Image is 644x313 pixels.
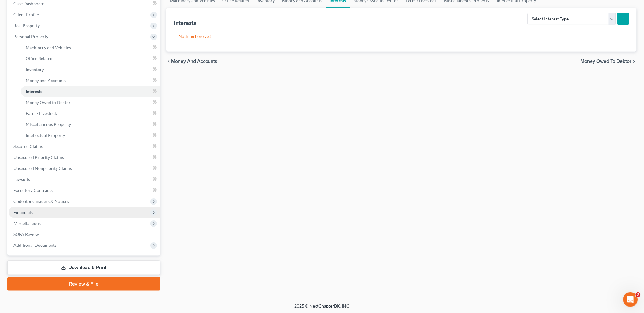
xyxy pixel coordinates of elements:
[636,292,641,297] span: 3
[13,188,53,193] span: Executory Contracts
[13,23,40,28] span: Real Property
[13,34,48,39] span: Personal Property
[26,133,65,138] span: Intellectual Property
[26,122,71,127] span: Miscellaneous Property
[9,185,160,196] a: Executory Contracts
[21,53,160,64] a: Office Related
[13,210,33,215] span: Financials
[13,232,39,237] span: SOFA Review
[13,1,45,6] span: Case Dashboard
[13,166,72,171] span: Unsecured Nonpriority Claims
[21,64,160,75] a: Inventory
[9,229,160,240] a: SOFA Review
[26,78,66,83] span: Money and Accounts
[26,100,71,105] span: Money Owed to Debtor
[7,261,160,275] a: Download & Print
[26,67,44,72] span: Inventory
[174,19,196,27] div: Interests
[9,141,160,152] a: Secured Claims
[13,155,64,160] span: Unsecured Priority Claims
[581,59,637,64] button: Money Owed to Debtor chevron_right
[21,86,160,97] a: Interests
[21,108,160,119] a: Farm / Livestock
[26,111,57,116] span: Farm / Livestock
[26,56,53,61] span: Office Related
[21,42,160,53] a: Machinery and Vehicles
[171,59,218,64] span: Money and Accounts
[9,163,160,174] a: Unsecured Nonpriority Claims
[166,59,218,64] button: chevron_left Money and Accounts
[9,174,160,185] a: Lawsuits
[13,221,41,226] span: Miscellaneous
[13,12,39,17] span: Client Profile
[13,177,30,182] span: Lawsuits
[9,152,160,163] a: Unsecured Priority Claims
[21,75,160,86] a: Money and Accounts
[178,33,624,39] p: Nothing here yet!
[623,292,638,307] iframe: Intercom live chat
[26,45,71,50] span: Machinery and Vehicles
[166,59,171,64] i: chevron_left
[13,243,57,248] span: Additional Documents
[581,59,632,64] span: Money Owed to Debtor
[632,59,637,64] i: chevron_right
[26,89,42,94] span: Interests
[7,277,160,291] a: Review & File
[21,130,160,141] a: Intellectual Property
[21,97,160,108] a: Money Owed to Debtor
[13,199,69,204] span: Codebtors Insiders & Notices
[21,119,160,130] a: Miscellaneous Property
[13,144,43,149] span: Secured Claims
